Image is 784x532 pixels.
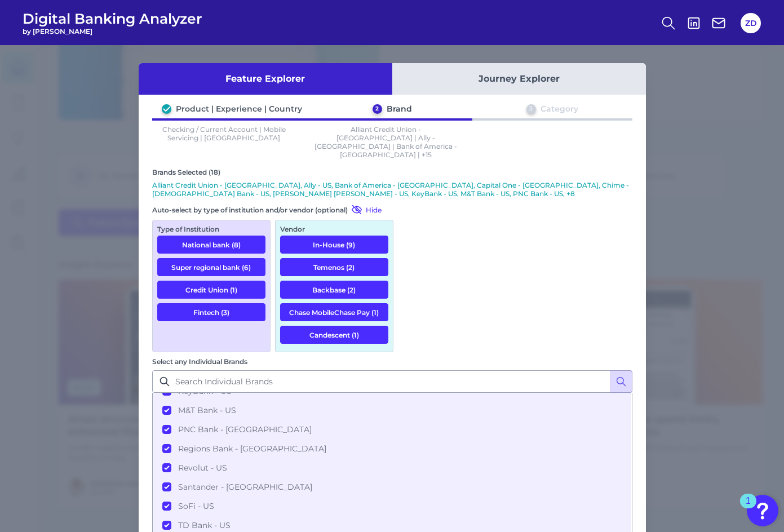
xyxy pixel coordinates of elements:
div: 1 [746,501,751,516]
button: SoFi - US [153,496,631,516]
div: Auto-select by type of institution and/or vendor (optional) [152,204,393,215]
button: Regions Bank - [GEOGRAPHIC_DATA] [153,439,631,458]
div: Type of Institution [157,225,265,233]
div: Vendor [280,225,388,233]
span: by [PERSON_NAME] [23,27,202,36]
button: PNC Bank - [GEOGRAPHIC_DATA] [153,420,631,439]
span: Santander - [GEOGRAPHIC_DATA] [178,482,312,492]
button: Candescent (1) [280,326,388,344]
span: Revolut - US [178,463,227,473]
button: Hide [348,204,382,215]
div: Category [541,104,578,114]
button: Chase MobileChase Pay (1) [280,303,388,321]
p: Alliant Credit Union - [GEOGRAPHIC_DATA], Ally - US, Bank of America - [GEOGRAPHIC_DATA], Capital... [152,181,632,198]
button: Super regional bank (6) [157,258,265,276]
span: SoFi - US [178,501,214,511]
button: Backbase (2) [280,281,388,299]
div: 3 [526,104,536,114]
div: Product | Experience | Country [176,104,302,114]
p: Checking / Current Account | Mobile Servicing | [GEOGRAPHIC_DATA] [152,125,296,159]
span: M&T Bank - US [178,405,236,415]
p: Alliant Credit Union - [GEOGRAPHIC_DATA] | Ally - [GEOGRAPHIC_DATA] | Bank of America - [GEOGRAPH... [314,125,458,159]
span: PNC Bank - [GEOGRAPHIC_DATA] [178,424,312,435]
button: Temenos (2) [280,258,388,276]
button: Credit Union (1) [157,281,265,299]
div: 2 [373,104,382,114]
button: M&T Bank - US [153,401,631,420]
span: Regions Bank - [GEOGRAPHIC_DATA] [178,444,326,454]
button: Fintech (3) [157,303,265,321]
button: National bank (8) [157,236,265,254]
button: Santander - [GEOGRAPHIC_DATA] [153,477,631,496]
span: TD Bank - US [178,520,231,530]
button: Feature Explorer [139,63,392,95]
button: Journey Explorer [392,63,646,95]
label: Select any Individual Brands [152,357,247,366]
button: ZD [741,13,761,33]
span: Digital Banking Analyzer [23,10,202,27]
button: In-House (9) [280,236,388,254]
button: Revolut - US [153,458,631,477]
div: Brand [387,104,412,114]
input: Search Individual Brands [152,370,632,393]
div: Brands Selected (18) [152,168,632,176]
button: Open Resource Center, 1 new notification [747,495,778,526]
